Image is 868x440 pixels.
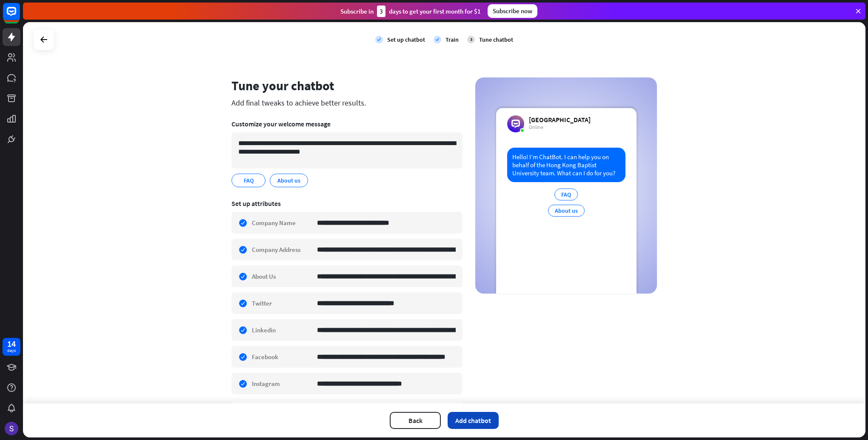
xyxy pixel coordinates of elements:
[3,338,20,356] a: 14 days
[448,412,499,429] button: Add chatbot
[548,205,585,217] div: About us
[387,36,425,43] div: Set up chatbot
[7,348,16,354] div: days
[340,6,481,17] div: Subscribe in days to get your first month for $1
[467,36,475,43] div: 3
[231,77,463,94] div: Tune your chatbot
[390,412,441,429] button: Back
[529,115,591,124] div: [GEOGRAPHIC_DATA]
[507,148,625,182] div: Hello! I’m ChatBot. I can help you on behalf of the Hong Kong Baptist University team. What can I...
[488,4,537,18] div: Subscribe now
[231,98,463,108] div: Add final tweaks to achieve better results.
[7,340,16,348] div: 14
[7,3,32,29] button: Open LiveChat chat widget
[529,124,591,131] div: Online
[243,176,254,185] span: FAQ
[277,176,301,185] span: About us
[231,120,463,128] div: Customize your welcome message
[375,36,383,43] i: check
[479,36,513,43] div: Tune chatbot
[445,36,459,43] div: Train
[231,199,463,208] div: Set up attributes
[434,36,441,43] i: check
[554,189,578,200] div: FAQ
[377,6,385,17] div: 3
